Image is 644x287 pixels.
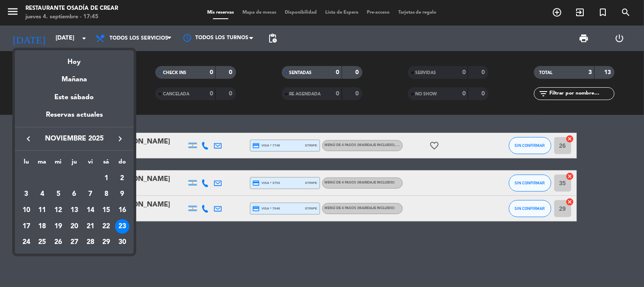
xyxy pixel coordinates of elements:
td: 7 de noviembre de 2025 [82,186,98,202]
button: keyboard_arrow_left [21,133,36,144]
td: 24 de noviembre de 2025 [18,234,34,250]
td: 5 de noviembre de 2025 [50,186,66,202]
div: 26 [51,235,65,250]
div: 16 [115,203,129,218]
td: 21 de noviembre de 2025 [82,218,98,235]
th: miércoles [50,157,66,170]
div: 10 [19,203,34,218]
div: 23 [115,219,129,234]
th: lunes [18,157,34,170]
td: 28 de noviembre de 2025 [82,234,98,250]
div: 7 [83,187,98,201]
div: 15 [99,203,113,218]
td: 4 de noviembre de 2025 [34,186,51,202]
td: 8 de noviembre de 2025 [98,186,115,202]
div: 9 [115,187,129,201]
td: NOV. [18,170,98,187]
td: 3 de noviembre de 2025 [18,186,34,202]
div: 2 [115,171,129,186]
td: 22 de noviembre de 2025 [98,218,115,235]
td: 11 de noviembre de 2025 [34,202,51,218]
div: 29 [99,235,113,250]
td: 19 de noviembre de 2025 [50,218,66,235]
td: 2 de noviembre de 2025 [114,170,130,187]
th: sábado [98,157,115,170]
td: 20 de noviembre de 2025 [66,218,82,235]
td: 9 de noviembre de 2025 [114,186,130,202]
div: 20 [67,219,82,234]
th: jueves [66,157,82,170]
div: Hoy [15,50,134,68]
div: 18 [35,219,50,234]
th: martes [34,157,51,170]
div: 24 [19,235,34,250]
i: keyboard_arrow_left [23,134,34,144]
div: 12 [51,203,65,218]
td: 10 de noviembre de 2025 [18,202,34,218]
td: 1 de noviembre de 2025 [98,170,115,187]
td: 26 de noviembre de 2025 [50,234,66,250]
td: 6 de noviembre de 2025 [66,186,82,202]
td: 30 de noviembre de 2025 [114,234,130,250]
td: 25 de noviembre de 2025 [34,234,51,250]
div: 6 [67,187,82,201]
td: 13 de noviembre de 2025 [66,202,82,218]
td: 14 de noviembre de 2025 [82,202,98,218]
td: 23 de noviembre de 2025 [114,218,130,235]
td: 27 de noviembre de 2025 [66,234,82,250]
td: 29 de noviembre de 2025 [98,234,115,250]
div: 19 [51,219,65,234]
td: 16 de noviembre de 2025 [114,202,130,218]
td: 17 de noviembre de 2025 [18,218,34,235]
div: 25 [35,235,50,250]
div: 27 [67,235,82,250]
i: keyboard_arrow_right [115,134,125,144]
div: 28 [83,235,98,250]
div: 21 [83,219,98,234]
div: 3 [19,187,34,201]
div: 30 [115,235,129,250]
div: 13 [67,203,82,218]
div: 17 [19,219,34,234]
div: 11 [35,203,50,218]
td: 18 de noviembre de 2025 [34,218,51,235]
div: Mañana [15,68,134,85]
div: 5 [51,187,65,201]
div: 14 [83,203,98,218]
div: 8 [99,187,113,201]
button: keyboard_arrow_right [112,133,128,144]
td: 15 de noviembre de 2025 [98,202,115,218]
div: Reservas actuales [15,109,134,127]
div: 1 [99,171,113,186]
span: noviembre 2025 [36,133,112,144]
td: 12 de noviembre de 2025 [50,202,66,218]
div: 4 [35,187,50,201]
th: viernes [82,157,98,170]
div: Este sábado [15,86,134,109]
th: domingo [114,157,130,170]
div: 22 [99,219,113,234]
